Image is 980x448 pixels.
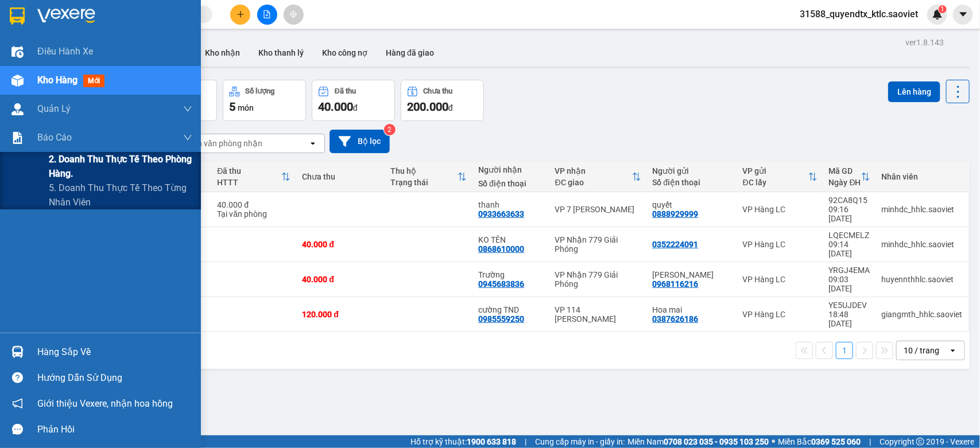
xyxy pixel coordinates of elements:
span: question-circle [12,372,23,383]
th: Toggle SortBy [211,162,296,192]
span: Giới thiệu Vexere, nhận hoa hồng [37,396,173,411]
button: Bộ lọc [330,130,390,153]
div: HTTT [217,178,281,187]
th: Toggle SortBy [737,162,823,192]
span: 40.000 [318,100,353,114]
div: KO TÊN [478,235,543,244]
div: Nhân viên [882,172,963,181]
span: ⚪️ [772,439,775,444]
span: file-add [263,10,271,18]
div: 0868610000 [478,244,524,254]
div: Số điện thoại [653,178,731,187]
span: 5. Doanh thu thực tế theo từng nhân viên [49,181,192,209]
span: Báo cáo [37,130,72,145]
div: 0933663633 [478,209,524,219]
div: YE5UJDEV [829,301,870,310]
button: 1 [836,342,853,359]
div: ĐC lấy [743,178,808,187]
div: VP Hàng LC [743,240,818,249]
div: ver 1.8.143 [905,36,944,49]
div: Vân [653,270,731,279]
button: Kho nhận [196,39,249,67]
span: Hỗ trợ kỹ thuật: [410,435,516,448]
span: aim [289,10,297,18]
button: Đã thu40.000đ [312,80,395,121]
span: Miền Nam [627,435,769,448]
div: Hoa mai [653,305,731,314]
button: aim [284,5,304,25]
span: caret-down [958,9,969,20]
button: file-add [257,5,277,25]
span: đ [448,103,453,112]
span: đ [353,103,358,112]
span: copyright [916,438,924,446]
div: minhdc_hhlc.saoviet [882,205,963,214]
div: huyennthhlc.saoviet [882,275,963,284]
div: Hướng dẫn sử dụng [37,369,192,387]
div: Chưa thu [424,87,453,95]
span: Miền Bắc [778,435,861,448]
img: warehouse-icon [11,103,24,115]
div: Chọn văn phòng nhận [183,138,262,149]
div: minhdc_hhlc.saoviet [882,240,963,249]
span: notification [12,398,23,409]
div: Đã thu [217,166,281,176]
span: Kho hàng [37,75,78,85]
div: ĐC giao [555,178,632,187]
div: Đã thu [335,87,356,95]
div: 40.000 đ [302,275,379,284]
img: warehouse-icon [11,75,24,87]
span: | [869,435,871,448]
span: down [183,104,192,114]
div: 09:14 [DATE] [829,240,870,258]
button: Số lượng5món [223,80,306,121]
div: VP Nhận 779 Giải Phóng [555,235,641,254]
span: down [183,133,192,142]
span: 31588_quyendtx_ktlc.saoviet [791,7,927,21]
img: warehouse-icon [11,46,24,58]
div: Phản hồi [37,421,192,438]
div: VP nhận [555,166,632,176]
strong: 1900 633 818 [467,437,516,446]
span: message [12,424,23,435]
div: Tại văn phòng [217,209,290,219]
div: Người nhận [478,165,543,174]
div: VP Hàng LC [743,205,818,214]
th: Toggle SortBy [385,162,473,192]
th: Toggle SortBy [823,162,876,192]
div: 09:16 [DATE] [829,205,870,223]
div: 18:48 [DATE] [829,310,870,328]
span: 200.000 [407,100,448,114]
div: 0945683836 [478,279,524,289]
span: Quản Lý [37,102,71,116]
img: warehouse-icon [11,346,24,358]
span: 5 [229,100,235,114]
span: mới [83,75,104,87]
svg: open [948,346,958,355]
button: caret-down [953,5,973,25]
img: icon-new-feature [932,9,943,20]
div: Chưa thu [302,172,379,181]
div: cường TND [478,305,543,314]
div: 09:03 [DATE] [829,275,870,293]
div: 40.000 đ [217,200,290,209]
strong: 0369 525 060 [811,437,861,446]
div: VP Hàng LC [743,310,818,319]
div: VP 114 [PERSON_NAME] [555,305,641,324]
div: VP 7 [PERSON_NAME] [555,205,641,214]
span: Cung cấp máy in - giấy in: [535,435,625,448]
div: Hàng sắp về [37,344,192,361]
div: Mã GD [829,166,861,176]
div: 0387626186 [653,314,699,324]
button: plus [230,5,250,25]
div: 0352224091 [653,240,699,249]
button: Lên hàng [888,81,940,102]
div: Ngày ĐH [829,178,861,187]
div: VP Nhận 779 Giải Phóng [555,270,641,289]
div: VP Hàng LC [743,275,818,284]
div: 0888929999 [653,209,699,219]
button: Kho công nợ [313,39,377,67]
div: giangmth_hhlc.saoviet [882,310,963,319]
div: 0985559250 [478,314,524,324]
button: Kho thanh lý [249,39,313,67]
